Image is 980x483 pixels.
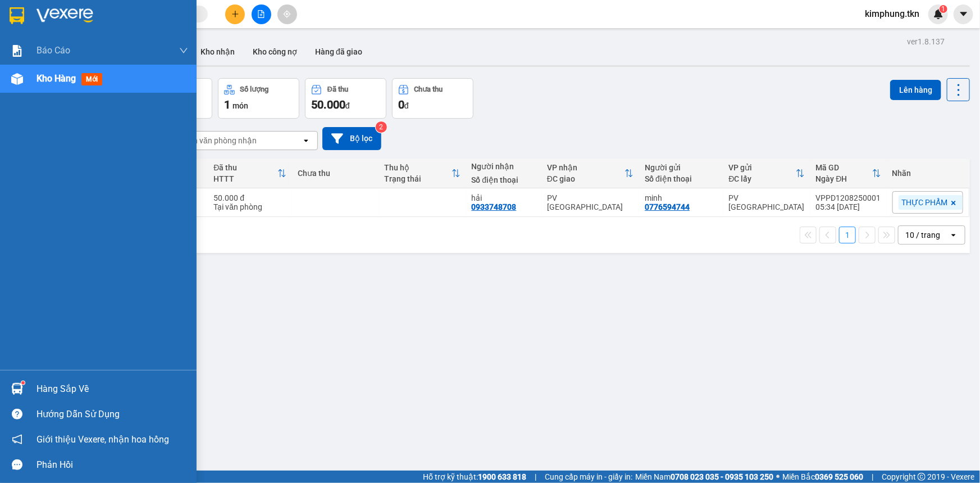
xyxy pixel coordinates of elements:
[905,229,940,241] div: 10 / trang
[306,38,371,65] button: Hàng đã giao
[37,381,188,398] div: Hàng sắp về
[547,193,633,211] div: PV [GEOGRAPHIC_DATA]
[12,459,22,470] span: message
[345,101,350,110] span: đ
[21,381,25,385] sup: 1
[252,4,271,24] button: file-add
[12,409,22,419] span: question-circle
[213,193,286,202] div: 50.000 đ
[545,471,632,483] span: Cung cấp máy in - giấy in:
[892,169,963,178] div: Nhãn
[37,432,169,446] span: Giới thiệu Vexere, nhận hoa hồng
[257,10,265,18] span: file-add
[729,174,796,183] div: ĐC lấy
[302,136,311,145] svg: open
[379,159,466,188] th: Toggle SortBy
[414,85,443,93] div: Chưa thu
[277,4,297,24] button: aim
[645,174,717,183] div: Số điện thoại
[723,159,810,188] th: Toggle SortBy
[776,475,780,479] span: ⚪️
[311,98,345,111] span: 50.000
[671,472,773,481] strong: 0708 023 035 - 0935 103 250
[11,73,23,85] img: warehouse-icon
[907,35,945,48] div: ver 1.8.137
[547,163,625,172] div: VP nhận
[213,163,277,172] div: Đã thu
[11,383,23,395] img: warehouse-icon
[635,471,773,483] span: Miền Nam
[11,45,23,57] img: solution-icon
[949,231,958,240] svg: open
[535,471,536,483] span: |
[472,175,536,184] div: Số điện thoại
[322,127,381,150] button: Bộ lọc
[305,78,386,119] button: Đã thu50.000đ
[856,7,928,21] span: kimphung.tkn
[816,163,872,172] div: Mã GD
[37,457,188,473] div: Phản hồi
[918,473,926,481] span: copyright
[81,73,102,85] span: mới
[244,38,306,65] button: Kho công nợ
[645,193,717,202] div: minh
[816,174,872,183] div: Ngày ĐH
[729,193,805,211] div: PV [GEOGRAPHIC_DATA]
[423,471,526,483] span: Hỗ trợ kỹ thuật:
[472,193,536,202] div: hải
[192,38,244,65] button: Kho nhận
[940,5,947,13] sup: 1
[37,73,76,84] span: Kho hàng
[959,9,969,19] span: caret-down
[240,85,269,93] div: Số lượng
[547,174,625,183] div: ĐC giao
[872,471,873,483] span: |
[37,43,70,57] span: Báo cáo
[933,9,943,19] img: icon-new-feature
[729,163,796,172] div: VP gửi
[327,85,348,93] div: Đã thu
[105,28,470,42] li: [STREET_ADDRESS][PERSON_NAME]. [GEOGRAPHIC_DATA], Tỉnh [GEOGRAPHIC_DATA]
[14,82,167,119] b: GỬI : PV [GEOGRAPHIC_DATA]
[179,135,257,146] div: Chọn văn phòng nhận
[10,7,24,24] img: logo-vxr
[839,227,856,243] button: 1
[645,202,690,211] div: 0776594744
[208,159,291,188] th: Toggle SortBy
[890,80,941,100] button: Lên hàng
[782,471,863,483] span: Miền Bắc
[213,202,286,211] div: Tại văn phòng
[385,163,452,172] div: Thu hộ
[815,472,863,481] strong: 0369 525 060
[218,78,299,119] button: Số lượng1món
[14,14,70,70] img: logo.jpg
[472,162,536,171] div: Người nhận
[179,46,188,55] span: down
[233,101,248,110] span: món
[954,4,973,24] button: caret-down
[645,163,717,172] div: Người gửi
[810,159,887,188] th: Toggle SortBy
[213,174,277,183] div: HTTT
[105,42,470,56] li: Hotline: 1900 8153
[376,121,387,133] sup: 2
[225,4,245,24] button: plus
[941,5,945,13] span: 1
[816,193,881,202] div: VPPD1208250001
[298,169,373,178] div: Chưa thu
[478,472,526,481] strong: 1900 633 818
[404,101,409,110] span: đ
[12,434,22,445] span: notification
[37,406,188,423] div: Hướng dẫn sử dụng
[398,98,404,111] span: 0
[392,78,473,119] button: Chưa thu0đ
[231,10,239,18] span: plus
[816,202,881,211] div: 05:34 [DATE]
[385,174,452,183] div: Trạng thái
[541,159,639,188] th: Toggle SortBy
[224,98,230,111] span: 1
[902,197,948,207] span: THỰC PHẨM
[283,10,291,18] span: aim
[472,202,517,211] div: 0933748708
